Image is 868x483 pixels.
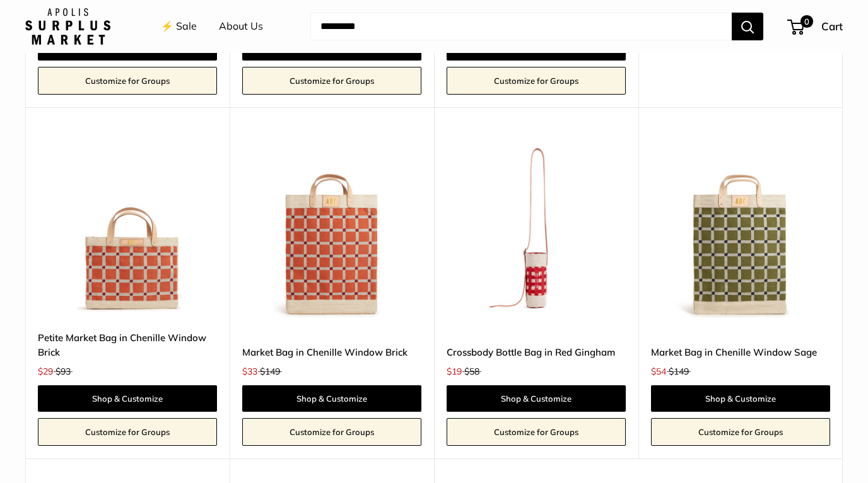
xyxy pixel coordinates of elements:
[651,345,830,359] a: Market Bag in Chenille Window Sage
[464,366,479,377] span: $58
[242,139,421,318] img: Market Bag in Chenille Window Brick
[242,418,421,446] a: Customize for Groups
[25,8,110,45] img: Apolis: Surplus Market
[56,366,71,377] span: $93
[447,418,626,446] a: Customize for Groups
[651,366,666,377] span: $54
[38,330,217,360] a: Petite Market Bag in Chenille Window Brick
[242,366,257,377] span: $33
[651,385,830,412] a: Shop & Customize
[447,385,626,412] a: Shop & Customize
[38,418,217,446] a: Customize for Groups
[669,366,689,377] span: $149
[789,16,843,37] a: 0 Cart
[219,17,263,36] a: About Us
[447,67,626,95] a: Customize for Groups
[732,13,763,40] button: Search
[651,139,830,318] a: Market Bag in Chenille Window SageMarket Bag in Chenille Window Sage
[447,139,626,318] a: Crossbody Bottle Bag in Red Ginghamdescription_Even available for group gifting and events
[651,139,830,318] img: Market Bag in Chenille Window Sage
[161,17,197,36] a: ⚡️ Sale
[242,345,421,359] a: Market Bag in Chenille Window Brick
[38,385,217,412] a: Shop & Customize
[38,366,53,377] span: $29
[242,139,421,318] a: Market Bag in Chenille Window BrickMarket Bag in Chenille Window Brick
[447,345,626,359] a: Crossbody Bottle Bag in Red Gingham
[801,15,813,28] span: 0
[242,385,421,412] a: Shop & Customize
[38,139,217,318] a: Petite Market Bag in Chenille Window BrickPetite Market Bag in Chenille Window Brick
[651,418,830,446] a: Customize for Groups
[447,139,626,318] img: Crossbody Bottle Bag in Red Gingham
[821,20,843,33] span: Cart
[447,366,462,377] span: $19
[260,366,280,377] span: $149
[242,67,421,95] a: Customize for Groups
[310,13,732,40] input: Search...
[38,139,217,318] img: Petite Market Bag in Chenille Window Brick
[38,67,217,95] a: Customize for Groups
